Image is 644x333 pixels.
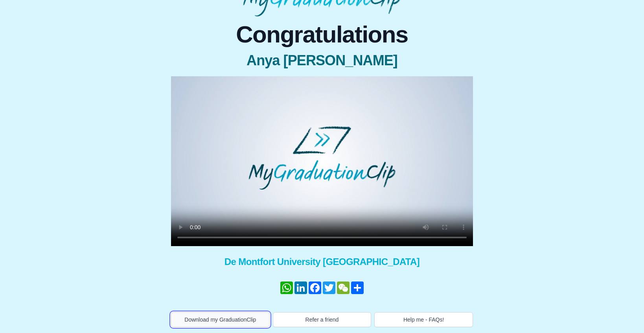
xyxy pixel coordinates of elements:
[280,281,294,294] a: WhatsApp
[350,281,364,294] a: Share
[273,312,372,327] button: Refer a friend
[294,281,308,294] a: LinkedIn
[171,312,270,327] button: Download my GraduationClip
[171,23,473,46] span: Congratulations
[336,281,350,294] a: WeChat
[322,281,336,294] a: Twitter
[308,281,322,294] a: Facebook
[171,53,473,68] span: Anya [PERSON_NAME]
[374,312,473,327] button: Help me - FAQs!
[171,256,473,268] span: De Montfort University [GEOGRAPHIC_DATA]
